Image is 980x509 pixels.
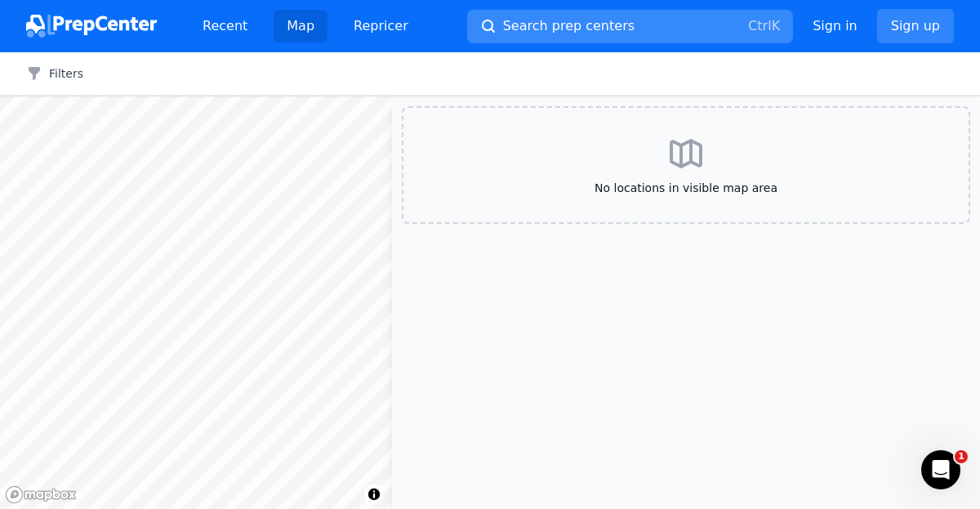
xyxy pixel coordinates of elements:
a: Repricer [341,10,421,42]
button: Search prep centersCtrlK [467,10,793,43]
a: Sign up [877,9,954,43]
span: 1 [955,450,968,463]
kbd: Ctrl [748,18,771,33]
span: No locations in visible map area [430,180,942,196]
button: Filters [26,65,83,82]
iframe: Intercom live chat [921,450,960,489]
button: Toggle attribution [364,484,384,504]
a: Recent [189,10,261,42]
a: Sign in [813,16,857,36]
span: Search prep centers [503,16,635,36]
img: PrepCenter [26,15,157,38]
a: Mapbox logo [5,485,77,504]
a: Map [274,10,327,42]
kbd: K [772,18,781,33]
